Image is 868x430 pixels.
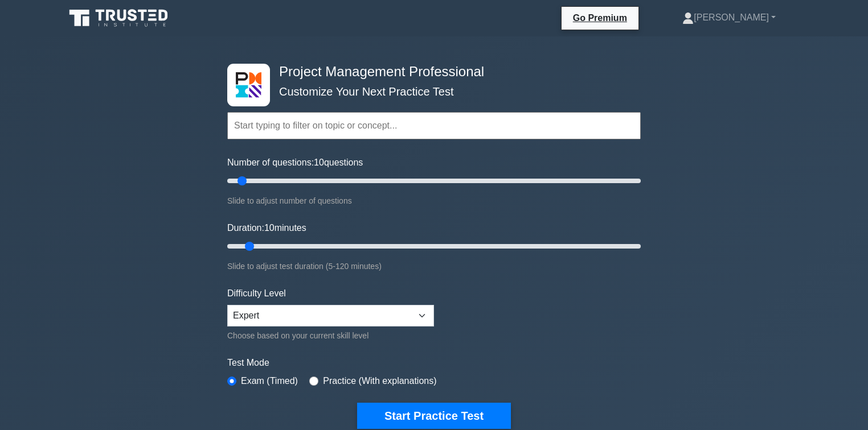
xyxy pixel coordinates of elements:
span: 10 [314,158,324,167]
label: Duration: minutes [227,221,306,235]
a: Go Premium [566,11,634,25]
div: Choose based on your current skill level [227,329,434,342]
input: Start typing to filter on topic or concept... [227,112,641,139]
label: Number of questions: questions [227,156,363,169]
div: Slide to adjust number of questions [227,194,641,208]
label: Difficulty Level [227,287,286,300]
a: [PERSON_NAME] [655,6,803,29]
div: Slide to adjust test duration (5-120 minutes) [227,259,641,273]
label: Exam (Timed) [241,374,298,388]
label: Practice (With explanations) [323,374,436,388]
button: Start Practice Test [357,403,511,429]
label: Test Mode [227,356,641,370]
h4: Project Management Professional [275,64,585,80]
span: 10 [264,223,275,233]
